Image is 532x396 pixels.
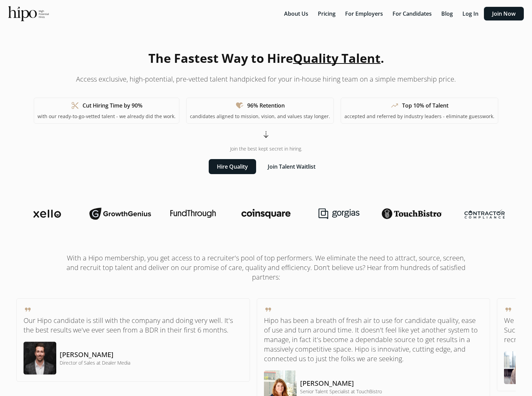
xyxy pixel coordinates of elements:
[458,7,483,20] button: Log In
[148,49,384,68] h1: The Fastest Way to Hire .
[388,7,436,20] button: For Candidates
[464,209,505,218] img: contractor-compliance-logo
[71,101,79,110] span: content_cut
[190,113,330,120] p: candidates aligned to mission, vision, and values stay longer.
[341,10,388,17] a: For Employers
[170,210,216,218] img: fundthrough-logo
[8,6,49,21] img: official-logo
[300,379,382,388] h5: [PERSON_NAME]
[484,7,524,20] button: Join Now
[209,159,256,174] button: Hire Quality
[388,10,437,17] a: For Candidates
[262,130,270,139] span: arrow_cool_down
[83,101,143,110] h1: Cut Hiring Time by 90%
[60,359,130,366] h4: Director of Sales at Dealer Media
[60,350,130,359] h5: [PERSON_NAME]
[390,101,399,110] span: trending_up
[24,342,56,374] img: testimonial-image
[437,7,457,20] button: Blog
[33,210,61,218] img: xello-logo
[24,316,243,335] p: Our Hipo candidate is still with the company and doing very well. It's the best results we've eve...
[264,316,483,364] p: Hipo has been a breath of fresh air to use for candidate quality, ease of use and turn around tim...
[484,10,524,17] a: Join Now
[319,208,359,219] img: gorgias-logo
[264,306,272,314] span: format_quote
[344,113,494,120] p: accepted and referred by industry leaders - eliminate guesswork.
[280,7,312,20] button: About Us
[382,208,442,219] img: touchbistro-logo
[38,113,176,120] p: with our ready-to-go-vetted talent - we already did the work.
[293,50,381,67] span: Quality Talent
[504,306,512,314] span: format_quote
[236,101,244,110] span: heart_check
[280,10,314,17] a: About Us
[230,145,302,152] span: Join the best kept secret in hiring.
[241,209,291,218] img: coinsquare-logo
[458,10,484,17] a: Log In
[61,253,471,282] h1: With a Hipo membership, you get access to a recruiter's pool of top performers. We eliminate the ...
[247,101,285,110] h1: 96% Retention
[24,306,32,314] span: format_quote
[314,7,340,20] button: Pricing
[341,7,387,20] button: For Employers
[437,10,458,17] a: Blog
[300,388,382,395] h4: Senior Talent Specialist at TouchBistro
[260,159,324,174] button: Join Talent Waitlist
[89,207,151,221] img: growthgenius-logo
[402,101,448,110] h1: Top 10% of Talent
[314,10,341,17] a: Pricing
[76,74,456,84] p: Access exclusive, high-potential, pre-vetted talent handpicked for your in-house hiring team on a...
